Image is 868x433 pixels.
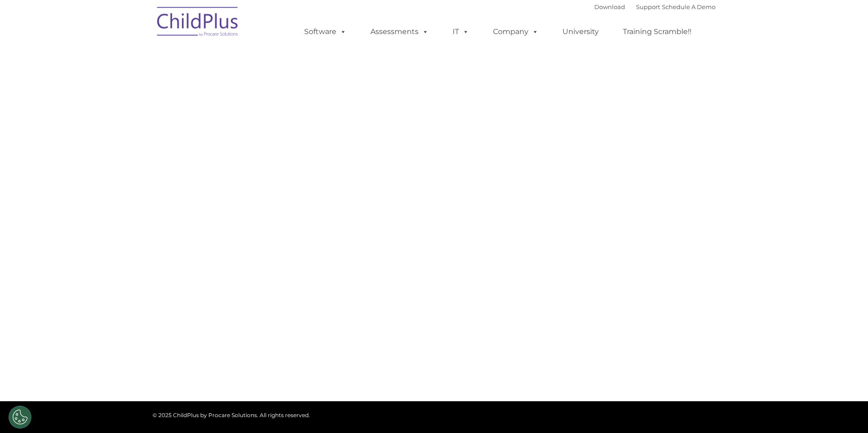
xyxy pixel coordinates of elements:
[662,3,715,10] a: Schedule A Demo
[295,23,355,41] a: Software
[444,23,478,41] a: IT
[484,23,547,41] a: Company
[594,3,715,10] font: |
[153,0,243,46] img: ChildPlus by Procare Solutions
[553,23,608,41] a: University
[153,412,310,418] span: © 2025 ChildPlus by Procare Solutions. All rights reserved.
[9,406,31,428] button: Cookies Settings
[636,3,660,10] a: Support
[614,23,700,41] a: Training Scramble!!
[361,23,438,41] a: Assessments
[594,3,625,10] a: Download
